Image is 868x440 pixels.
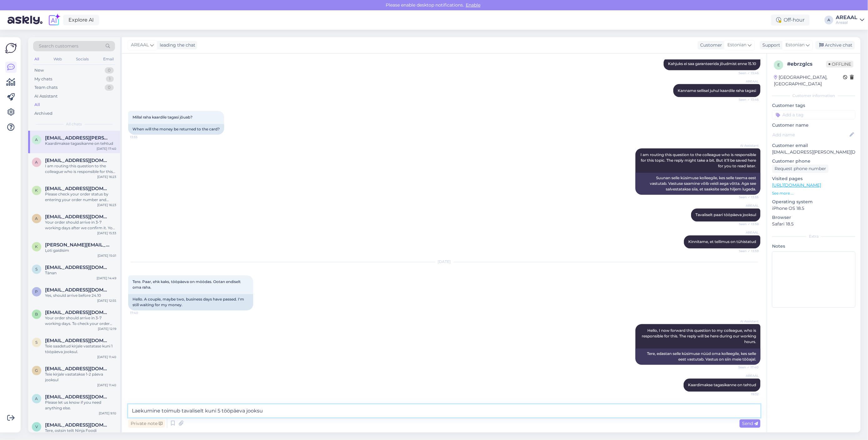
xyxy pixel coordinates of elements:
[695,213,756,217] span: Tavaliselt paari tööpäeva jooksul
[35,424,38,429] span: v
[35,216,38,221] span: a
[128,419,165,428] div: Private note
[45,310,110,315] span: bahhalux@gmail.com
[105,67,114,73] div: 0
[48,13,61,27] img: explore-ai
[45,191,116,203] div: Please check your order status by entering your order number and email here: - [URL][DOMAIN_NAME]...
[45,338,110,343] span: stebik@gmail.com
[772,205,855,212] p: iPhone OS 18.5
[128,124,224,135] div: When will the money be returned to the card?
[464,2,482,8] span: Enable
[735,319,759,324] span: AI Assistant
[45,220,116,231] div: Your order should arrive in 3-7 working days after we confirm it. You ordered [DATE] evening, so ...
[133,280,242,290] span: Tere. Paar, ehk kaks, tööpäeva on möödas. Ootan endiselt oma raha.
[97,276,116,281] div: [DATE] 14:49
[688,240,756,244] span: Kinnitame, et tellimus on tühistatud
[635,349,760,365] div: Tere, edastan selle küsimuse nüüd oma kolleegile, kes selle eest vastutab. Vastus on siin meie tö...
[36,267,38,271] span: s
[772,182,821,188] a: [URL][DOMAIN_NAME]
[760,42,780,48] div: Support
[131,42,149,48] span: AREAAL
[735,144,759,148] span: AI Assistant
[45,242,110,248] span: kate.donika@gmail.com
[128,294,253,311] div: Hello. A couple, maybe two, business days have passed. I'm still waiting for my money.
[157,42,195,48] div: leading the chat
[45,372,116,383] div: Teie kirjale vastatakse 1-2 päeva jooksul
[772,102,855,109] p: Customer tags
[45,141,116,146] div: Kaardimakse tagasikanne on tehtud
[99,411,116,416] div: [DATE] 9:10
[836,20,857,25] div: Areaal
[36,340,38,345] span: s
[105,84,114,91] div: 0
[34,67,44,73] div: New
[97,355,116,359] div: [DATE] 11:40
[735,79,759,84] span: AREAAL
[772,214,855,221] p: Browser
[35,137,38,142] span: a
[772,110,855,119] input: Add a tag
[63,15,99,25] a: Explore AI
[45,400,116,411] div: Please let us know if you need anything else.
[34,93,58,99] div: AI Assistant
[45,343,116,355] div: Teie saadetud kirjale vastatase kuni 1 tööpäeva jooksul.
[787,60,826,68] div: # ebrzglcs
[35,188,38,193] span: k
[772,190,855,196] p: See more ...
[45,214,110,220] span: aiexandrzub83@gmail.com
[97,231,116,235] div: [DATE] 15:33
[35,289,38,294] span: p
[45,428,116,439] div: Tere, ostsin teilt Ninja Foodi Flexdrawer AF 500eu 10.4l. Kuidas ma saan garantiikaardi või regis...
[688,383,756,387] span: Kaardimakse tagasikanne on tehtud
[785,42,805,48] span: Estonian
[678,88,756,93] span: Kanname sellisel juhul kaardile raha tagasi
[774,74,843,87] div: [GEOGRAPHIC_DATA], [GEOGRAPHIC_DATA]
[668,61,756,66] span: Kahjuks ei saa garanteerida jõudmist enne 15.10
[45,135,110,141] span: annabel.kallas@gmail.com
[45,158,110,163] span: aiatark@aiatark.ee
[97,298,116,303] div: [DATE] 12:55
[826,61,854,68] span: Offline
[772,221,855,227] p: Safari 18.5
[825,16,833,24] div: A
[45,265,110,270] span: silver.ratnik@outlook.com
[772,131,848,138] input: Add name
[772,234,855,239] div: Extra
[772,142,855,149] p: Customer email
[133,115,193,120] span: Millal raha kaardile tagasi jõuab?
[35,160,38,164] span: a
[640,153,757,169] span: I am routing this question to the colleague who is responsible for this topic. The reply might ta...
[34,84,58,91] div: Team chats
[97,146,116,151] div: [DATE] 17:40
[98,253,116,258] div: [DATE] 15:01
[735,230,759,235] span: AREAAL
[735,71,759,75] span: Seen ✓ 13:46
[836,15,864,25] a: AREAALAreaal
[772,93,855,99] div: Customer information
[45,422,110,428] span: valery_an@abv.bg
[34,110,53,117] div: Archived
[128,259,760,265] div: [DATE]
[635,173,760,195] div: Suunan selle küsimuse kolleegile, kes selle teema eest vastutab. Vastuse saamine võib veidi aega ...
[735,195,759,200] span: Seen ✓ 13:55
[735,374,759,378] span: AREAAL
[45,248,116,253] div: Ļoti gaidīsim
[35,244,38,249] span: k
[35,312,38,316] span: b
[772,164,829,173] div: Request phone number
[128,404,760,417] textarea: Laekumine toimub tavaliselt kuni 5 tööpäeva jooks
[130,311,153,316] span: 17:40
[735,365,759,370] span: Seen ✓ 17:40
[34,102,40,108] div: All
[130,135,153,140] span: 13:55
[106,76,114,82] div: 1
[35,368,38,373] span: g
[772,175,855,182] p: Visited pages
[772,158,855,164] p: Customer phone
[66,121,82,127] span: All chats
[772,149,855,155] p: [EMAIL_ADDRESS][PERSON_NAME][DOMAIN_NAME]
[39,43,78,49] span: Search customers
[735,222,759,227] span: Seen ✓ 13:58
[5,42,17,54] img: Askly Logo
[97,383,116,387] div: [DATE] 11:40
